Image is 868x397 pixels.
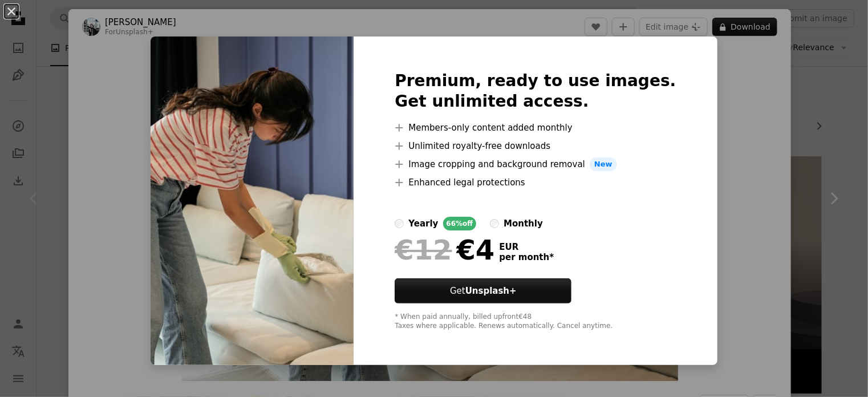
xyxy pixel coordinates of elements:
button: GetUnsplash+ [395,278,571,303]
li: Members-only content added monthly [395,121,676,135]
span: EUR [499,242,554,252]
h2: Premium, ready to use images. Get unlimited access. [395,71,676,112]
input: yearly66%off [395,219,404,228]
img: premium_photo-1677683510968-718b68269897 [151,37,354,365]
div: 66% off [443,217,477,230]
div: monthly [504,217,543,230]
li: Unlimited royalty-free downloads [395,139,676,153]
li: Image cropping and background removal [395,157,676,171]
div: €4 [395,235,494,265]
div: yearly [408,217,438,230]
div: * When paid annually, billed upfront €48 Taxes where applicable. Renews automatically. Cancel any... [395,313,676,331]
strong: Unsplash+ [465,286,517,296]
span: New [590,157,617,171]
input: monthly [490,219,499,228]
span: per month * [499,252,554,262]
span: €12 [395,235,452,265]
li: Enhanced legal protections [395,176,676,189]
